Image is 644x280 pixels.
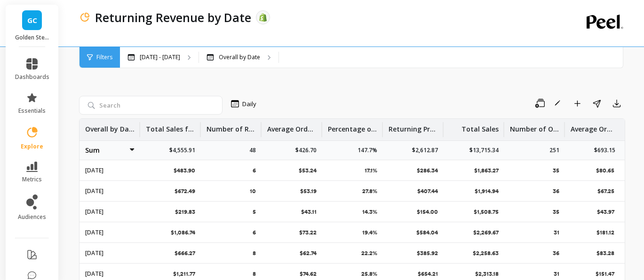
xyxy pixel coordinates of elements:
p: $4,555.91 [169,147,195,154]
p: $43.97 [597,208,616,216]
p: $693.15 [594,147,615,154]
p: $2,269.67 [473,229,499,236]
p: $13,715.34 [469,147,499,154]
p: $426.70 [295,147,317,154]
p: $219.83 [175,208,195,216]
p: [DATE] [85,270,103,278]
span: audiences [18,213,46,221]
span: essentials [18,107,46,115]
p: $1,863.27 [474,167,499,174]
p: Average Order Value (Returning) [571,119,615,134]
p: Overall by Date [219,54,260,61]
p: 27.8% [362,187,377,195]
img: api.shopify.svg [259,13,267,22]
p: $1,914.94 [475,187,499,195]
img: header icon [79,12,90,23]
p: $151.47 [596,270,616,278]
p: 5 [253,208,256,216]
p: $654.21 [418,270,438,278]
p: 14.3% [362,208,377,216]
p: Golden Steer Steak Company [15,34,49,41]
p: $181.12 [596,229,616,236]
p: 22.2% [361,249,377,257]
span: Filters [96,54,112,61]
span: GC [27,15,37,26]
p: $53.19 [300,187,317,195]
p: 36 [553,187,559,195]
p: $407.44 [417,187,438,195]
p: 31 [554,270,559,278]
p: $43.11 [301,208,317,216]
p: $584.04 [416,229,438,236]
p: Percentage of Returning Orders [328,119,377,134]
p: Average Order Value [267,119,317,134]
p: 35 [553,208,559,216]
p: 19.4% [362,229,377,236]
p: Returning Revenue by Date [95,9,251,25]
p: Number of Returning Orders [207,119,256,134]
span: explore [21,143,43,150]
p: [DATE] [85,229,103,236]
p: $154.00 [417,208,438,216]
p: [DATE] [85,249,103,257]
p: 10 [250,187,256,195]
p: [DATE] [85,208,103,216]
p: 8 [253,270,256,278]
p: Overall by Date [85,119,135,134]
p: 31 [554,229,559,236]
p: $666.27 [175,249,195,257]
p: Total Sales [461,119,499,134]
p: 36 [553,249,559,257]
p: $53.24 [299,167,317,174]
p: $1,086.74 [171,229,195,236]
p: $1,211.77 [173,270,195,278]
p: $74.62 [300,270,317,278]
p: 48 [249,147,256,154]
p: $80.65 [596,167,616,174]
p: $385.92 [417,249,438,257]
p: [DATE] [85,187,103,195]
p: $672.49 [175,187,195,195]
p: 17.1% [365,167,377,174]
span: metrics [22,176,42,183]
p: $483.90 [174,167,195,174]
p: Total Sales from returning customers [146,119,195,134]
p: [DATE] - [DATE] [140,54,180,61]
p: $62.74 [300,249,317,257]
p: 6 [253,167,256,174]
p: [DATE] [85,167,103,174]
p: Returning Profit [389,119,438,134]
span: dashboards [15,73,49,81]
p: $1,508.75 [474,208,499,216]
p: 25.8% [361,270,377,278]
p: $2,313.18 [475,270,499,278]
p: $2,258.63 [473,249,499,257]
p: 6 [253,229,256,236]
p: 251 [549,147,559,154]
p: $73.22 [299,229,317,236]
input: Search [79,96,223,115]
p: 147.7% [358,147,377,154]
p: $83.28 [596,249,616,257]
p: $67.25 [597,187,616,195]
span: Daily [242,100,256,109]
p: $286.34 [417,167,438,174]
p: Number of Orders [510,119,559,134]
p: $2,612.87 [412,147,438,154]
p: 35 [553,167,559,174]
p: 8 [253,249,256,257]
